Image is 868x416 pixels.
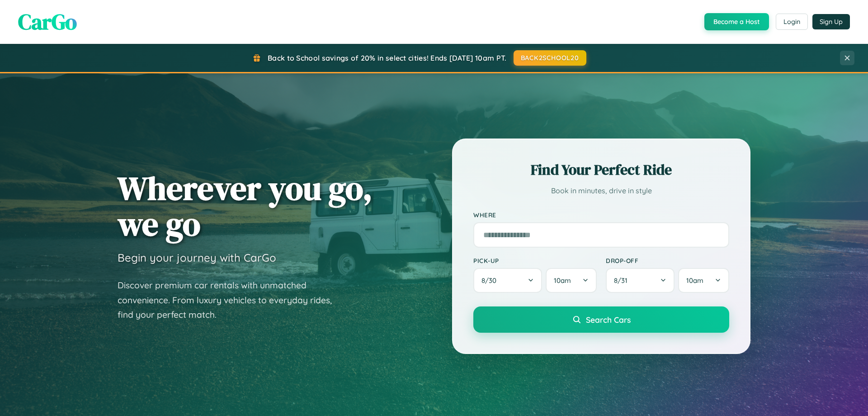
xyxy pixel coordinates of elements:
button: 10am [678,268,729,293]
button: Become a Host [704,13,769,30]
p: Book in minutes, drive in style [473,184,729,197]
h1: Wherever you go, we go [118,170,373,242]
span: CarGo [18,7,77,37]
button: Login [776,14,808,30]
span: Search Cars [586,315,631,325]
label: Drop-off [606,257,729,264]
button: 8/31 [606,268,675,293]
button: Search Cars [473,306,729,333]
label: Where [473,211,729,219]
span: 10am [686,276,703,285]
button: 8/30 [473,268,542,293]
h2: Find Your Perfect Ride [473,160,729,180]
span: 8 / 30 [481,276,501,285]
p: Discover premium car rentals with unmatched convenience. From luxury vehicles to everyday rides, ... [118,278,344,322]
button: 10am [546,268,597,293]
button: BACK2SCHOOL20 [514,50,586,66]
span: Back to School savings of 20% in select cities! Ends [DATE] 10am PT. [268,53,506,62]
span: 8 / 31 [614,276,632,285]
label: Pick-up [473,257,597,264]
span: 10am [554,276,571,285]
button: Sign Up [812,14,850,29]
h3: Begin your journey with CarGo [118,251,276,264]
